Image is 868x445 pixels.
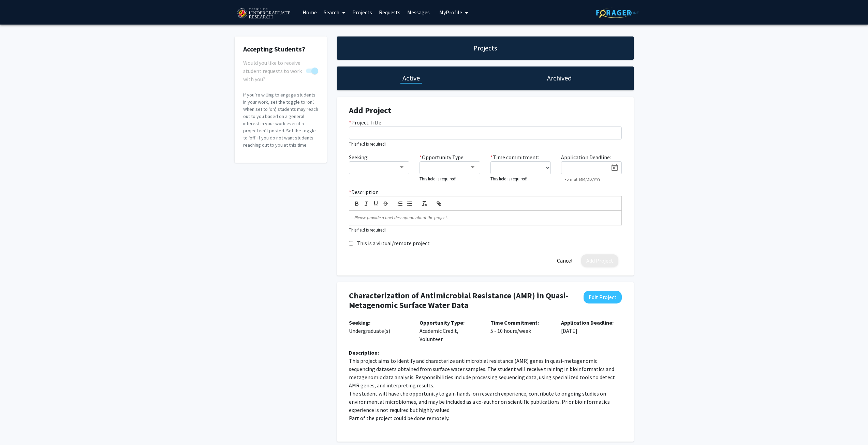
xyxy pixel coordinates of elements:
label: This is a virtual/remote project [357,239,430,247]
button: Open calendar [608,162,621,174]
p: Part of the project could be done remotely. [349,414,622,422]
p: [DATE] [561,318,622,335]
label: Project Title [349,118,381,127]
p: If you’re willing to engage students in your work, set the toggle to ‘on’. When set to 'on', stud... [243,91,318,149]
h1: Archived [547,73,572,83]
p: The student will have the opportunity to gain hands-on research experience, contribute to ongoing... [349,389,622,414]
h4: Characterization of Antimicrobial Resistance (AMR) in Quasi-Metagenomic Surface Water Data [349,291,573,311]
b: Time Commitment: [490,319,539,326]
b: Seeking: [349,319,370,326]
button: Cancel [552,254,578,267]
div: You cannot turn this off while you have active projects. [243,59,318,75]
h1: Active [402,73,420,83]
img: ForagerOne Logo [596,8,639,18]
strong: Add Project [349,105,391,116]
a: Search [320,0,349,24]
button: Add Project [581,254,618,267]
button: Edit Project [584,291,622,303]
a: Messages [404,0,433,24]
small: This field is required! [490,176,527,181]
a: Home [299,0,320,24]
h2: Accepting Students? [243,45,318,53]
iframe: Chat [5,414,29,440]
label: Application Deadline: [561,153,611,161]
a: Projects [349,0,376,24]
mat-hint: Format: MM/DD/YYYY [564,177,600,182]
label: Time commitment: [490,153,539,161]
h1: Projects [473,43,497,53]
p: This project aims to identify and characterize antimicrobial resistance (AMR) genes in quasi-meta... [349,357,622,389]
img: University of Maryland Logo [235,5,292,22]
small: This field is required! [349,227,386,233]
small: This field is required! [420,176,456,181]
p: Academic Credit, Volunteer [420,318,480,343]
p: 5 - 10 hours/week [490,318,551,335]
small: This field is required! [349,141,386,147]
span: Would you like to receive student requests to work with you? [243,59,303,83]
label: Opportunity Type: [420,153,465,161]
b: Application Deadline: [561,319,614,326]
a: Requests [376,0,404,24]
label: Description: [349,188,380,196]
b: Opportunity Type: [420,319,465,326]
span: My Profile [439,9,462,16]
p: Undergraduate(s) [349,318,410,335]
label: Seeking: [349,153,368,161]
div: Description: [349,348,622,357]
